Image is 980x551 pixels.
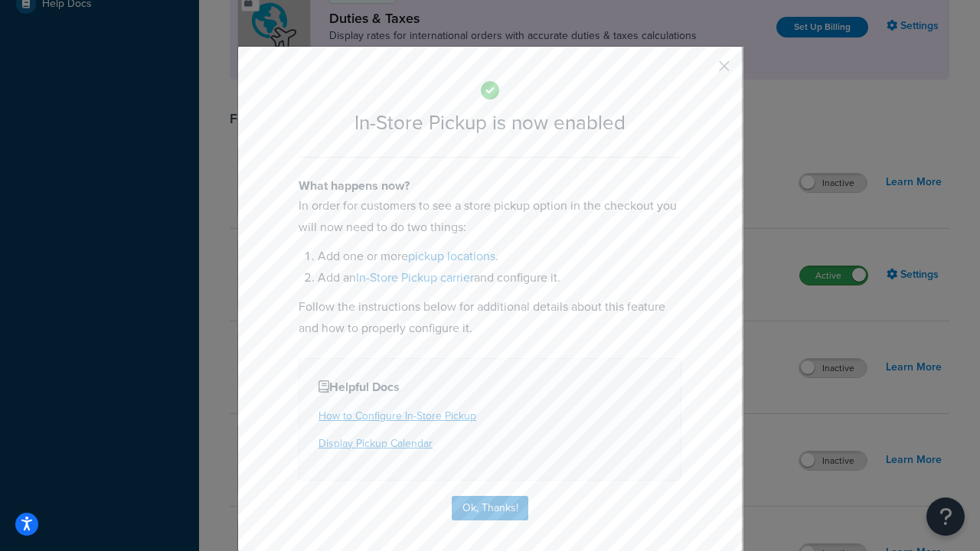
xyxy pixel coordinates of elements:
li: Add one or more . [318,246,681,267]
button: Ok, Thanks! [452,496,528,520]
li: Add an and configure it. [318,267,681,289]
a: pickup locations [408,247,495,265]
a: How to Configure In-Store Pickup [318,408,476,424]
p: Follow the instructions below for additional details about this feature and how to properly confi... [299,296,681,339]
a: Display Pickup Calendar [318,435,433,452]
h4: What happens now? [299,177,681,195]
a: In-Store Pickup carrier [356,269,474,286]
h4: Helpful Docs [318,378,661,396]
h2: In-Store Pickup is now enabled [299,112,681,134]
p: In order for customers to see a store pickup option in the checkout you will now need to do two t... [299,195,681,238]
